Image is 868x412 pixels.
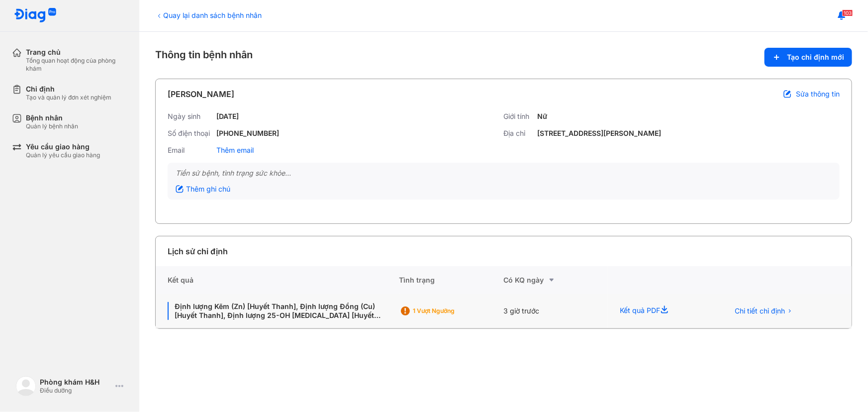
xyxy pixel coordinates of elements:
[168,112,212,121] div: Ngày sinh
[504,112,534,121] div: Giới tính
[155,10,262,20] div: Quay lại danh sách bệnh nhân
[538,129,662,138] div: [STREET_ADDRESS][PERSON_NAME]
[729,304,799,318] button: Chi tiết chỉ định
[503,274,608,286] div: Có KQ ngày
[26,48,127,57] div: Trang chủ
[16,376,36,396] img: logo
[608,294,717,328] div: Kết quả PDF
[176,169,832,178] div: Tiền sử bệnh, tình trạng sức khỏe...
[26,94,111,102] div: Tạo và quản lý đơn xét nghiệm
[26,142,100,151] div: Yêu cầu giao hàng
[155,48,852,67] div: Thông tin bệnh nhân
[216,112,239,121] div: [DATE]
[40,387,111,395] div: Điều dưỡng
[26,57,127,73] div: Tổng quan hoạt động của phòng khám
[168,302,387,320] div: Định lượng Kẽm (Zn) [Huyết Thanh], Định lượng Đồng (Cu) [Huyết Thanh], Định lượng 25-OH [MEDICAL_...
[26,113,78,122] div: Bệnh nhân
[168,245,228,257] div: Lịch sử chỉ định
[504,129,534,138] div: Địa chỉ
[842,9,853,16] span: 103
[735,307,785,315] span: Chi tiết chỉ định
[168,88,234,100] div: [PERSON_NAME]
[765,48,852,67] button: Tạo chỉ định mới
[538,112,548,121] div: Nữ
[168,146,212,155] div: Email
[168,129,212,138] div: Số điện thoại
[26,122,78,130] div: Quản lý bệnh nhân
[26,151,100,159] div: Quản lý yêu cầu giao hàng
[14,8,57,23] img: logo
[399,266,504,294] div: Tình trạng
[216,129,279,138] div: [PHONE_NUMBER]
[26,85,111,94] div: Chỉ định
[413,307,493,315] div: 1 Vượt ngưỡng
[503,294,608,328] div: 3 giờ trước
[216,146,254,155] div: Thêm email
[796,90,840,99] span: Sửa thông tin
[40,378,111,387] div: Phòng khám H&H
[176,185,230,194] div: Thêm ghi chú
[787,53,844,62] span: Tạo chỉ định mới
[156,266,399,294] div: Kết quả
